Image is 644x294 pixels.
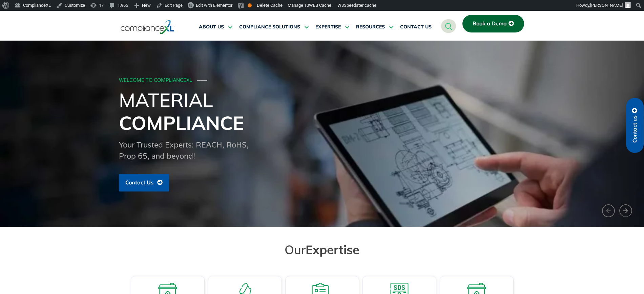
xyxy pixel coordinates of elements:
[356,24,385,30] span: RESOURCES
[199,24,224,30] span: ABOUT US
[315,19,349,35] a: EXPERTISE
[315,24,341,30] span: EXPERTISE
[462,15,524,32] a: Book a Demo
[239,19,309,35] a: COMPLIANCE SOLUTIONS
[473,21,506,27] span: Book a Demo
[197,77,207,83] span: ───
[441,19,456,33] a: navsearch-button
[132,242,512,257] h2: Our
[400,19,432,35] a: CONTACT US
[121,19,174,35] img: logo-one.svg
[632,115,638,143] span: Contact us
[196,3,232,8] span: Edit with Elementor
[125,180,153,186] span: Contact Us
[199,19,232,35] a: ABOUT US
[356,19,393,35] a: RESOURCES
[248,3,252,7] div: OK
[119,111,244,135] span: Compliance
[119,174,169,191] a: Contact Us
[119,141,249,161] span: Your Trusted Experts: REACH, RoHS, Prop 65, and beyond!
[626,98,644,153] a: Contact us
[239,24,300,30] span: COMPLIANCE SOLUTIONS
[590,3,623,8] span: [PERSON_NAME]
[119,88,525,134] h1: Material
[306,242,359,257] span: Expertise
[119,78,523,84] div: WELCOME TO COMPLIANCEXL
[400,24,432,30] span: CONTACT US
